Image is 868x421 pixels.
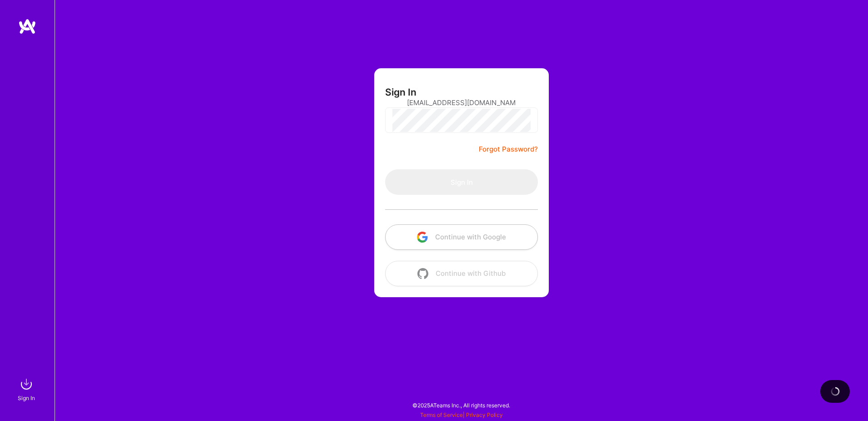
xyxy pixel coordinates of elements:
[19,375,35,403] a: sign inSign In
[407,91,516,114] input: Email...
[830,386,841,397] img: loading
[417,232,428,243] img: icon
[420,411,503,418] span: |
[385,224,538,250] button: Continue with Google
[466,411,503,418] a: Privacy Policy
[420,411,463,418] a: Terms of Service
[385,169,538,195] button: Sign In
[17,375,35,393] img: sign in
[18,18,36,35] img: logo
[417,268,428,279] img: icon
[55,394,868,416] div: © 2025 ATeams Inc., All rights reserved.
[385,86,416,98] h3: Sign In
[18,393,35,403] div: Sign In
[385,261,538,286] button: Continue with Github
[479,144,538,155] a: Forgot Password?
